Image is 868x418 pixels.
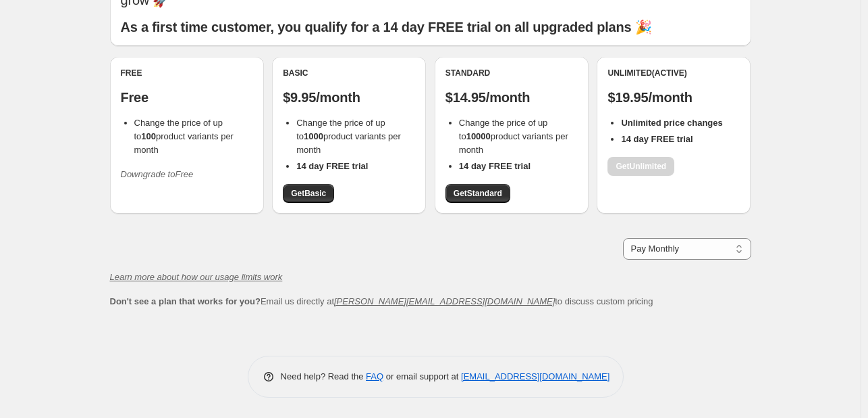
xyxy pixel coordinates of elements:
[621,134,693,144] b: 14 day FREE trial
[454,188,502,199] span: Get Standard
[291,188,326,199] span: Get Basic
[466,131,491,141] b: 10000
[334,296,555,306] a: [PERSON_NAME][EMAIL_ADDRESS][DOMAIN_NAME]
[445,89,578,106] p: $14.95/month
[134,118,234,155] span: Change the price of up to product variants per month
[113,164,202,185] button: Downgrade toFree
[445,68,578,78] div: Standard
[281,371,367,381] span: Need help? Read the
[445,184,510,203] a: GetStandard
[607,89,740,106] p: $19.95/month
[110,296,261,306] b: Don't see a plan that works for you?
[459,161,531,171] b: 14 day FREE trial
[607,68,740,78] div: Unlimited (Active)
[459,118,568,155] span: Change the price of up to product variants per month
[110,296,653,306] span: Email us directly at to discuss custom pricing
[383,371,461,381] span: or email support at
[283,184,334,203] a: GetBasic
[283,68,415,78] div: Basic
[296,161,368,171] b: 14 day FREE trial
[121,89,253,106] p: Free
[366,371,383,381] a: FAQ
[283,89,415,106] p: $9.95/month
[304,131,323,141] b: 1000
[121,68,253,78] div: Free
[621,118,722,128] b: Unlimited price changes
[110,272,283,282] a: Learn more about how our usage limits work
[121,169,194,179] i: Downgrade to Free
[461,371,609,381] a: [EMAIL_ADDRESS][DOMAIN_NAME]
[141,131,156,141] b: 100
[296,118,401,155] span: Change the price of up to product variants per month
[121,20,652,34] b: As a first time customer, you qualify for a 14 day FREE trial on all upgraded plans 🎉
